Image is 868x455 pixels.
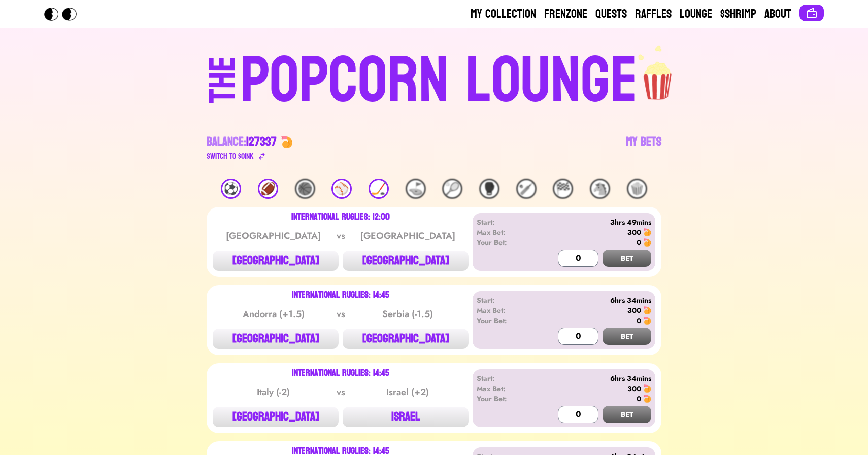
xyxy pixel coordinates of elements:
[369,179,389,199] div: 🏒
[603,406,651,423] button: BET
[291,213,390,221] div: International Ruglies: 12:00
[258,179,278,199] div: 🏈
[343,407,469,427] button: ISRAEL
[637,394,641,404] div: 0
[281,136,293,148] img: 🍤
[635,6,672,22] a: Raffles
[479,179,499,199] div: 🥊
[643,306,651,314] img: 🍤
[720,6,756,22] a: $Shrimp
[535,373,651,383] div: 6hrs 34mins
[356,229,459,243] div: [GEOGRAPHIC_DATA]
[627,227,641,237] div: 300
[240,49,638,114] div: POPCORN LOUNGE
[535,295,651,305] div: 6hrs 34mins
[638,45,679,101] img: popcorn
[356,307,459,321] div: Serbia (-1.5)
[292,291,389,299] div: International Ruglies: 14:45
[627,383,641,394] div: 300
[477,217,535,227] div: Start:
[643,238,651,247] img: 🍤
[553,179,573,199] div: 🏁
[477,305,535,316] div: Max Bet:
[595,6,627,22] a: Quests
[626,134,661,162] a: My Bets
[222,229,325,243] div: [GEOGRAPHIC_DATA]
[406,179,426,199] div: ⛳️
[335,229,347,243] div: vs
[335,385,347,399] div: vs
[643,384,651,393] img: 🍤
[213,407,339,427] button: [GEOGRAPHIC_DATA]
[764,6,791,22] a: About
[335,307,347,321] div: vs
[516,179,537,199] div: 🏏
[603,328,651,345] button: BET
[222,307,325,321] div: Andorra (+1.5)
[331,179,352,199] div: ⚾️
[544,6,587,22] a: Frenzone
[680,6,712,22] a: Lounge
[442,179,462,199] div: 🎾
[343,251,469,271] button: [GEOGRAPHIC_DATA]
[477,237,535,248] div: Your Bet:
[356,385,459,399] div: Israel (+2)
[590,179,610,199] div: 🐴
[207,150,254,162] div: Switch to $ OINK
[637,316,641,326] div: 0
[221,179,241,199] div: ⚽️
[246,131,277,153] span: 127337
[477,383,535,394] div: Max Bet:
[627,305,641,316] div: 300
[213,329,339,349] button: [GEOGRAPHIC_DATA]
[806,7,818,19] img: Connect wallet
[207,134,277,150] div: Balance:
[477,295,535,305] div: Start:
[222,385,325,399] div: Italy (-2)
[295,179,315,199] div: 🏀
[44,8,85,21] img: Popcorn
[205,56,241,124] div: THE
[213,251,339,271] button: [GEOGRAPHIC_DATA]
[643,228,651,236] img: 🍤
[477,316,535,326] div: Your Bet:
[477,227,535,237] div: Max Bet:
[121,45,747,114] a: THEPOPCORN LOUNGEpopcorn
[292,369,389,377] div: International Ruglies: 14:45
[535,217,651,227] div: 3hrs 49mins
[627,179,647,199] div: 🍿
[603,250,651,267] button: BET
[477,373,535,383] div: Start:
[343,329,469,349] button: [GEOGRAPHIC_DATA]
[471,6,536,22] a: My Collection
[637,237,641,248] div: 0
[643,395,651,403] img: 🍤
[477,394,535,404] div: Your Bet:
[643,317,651,325] img: 🍤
